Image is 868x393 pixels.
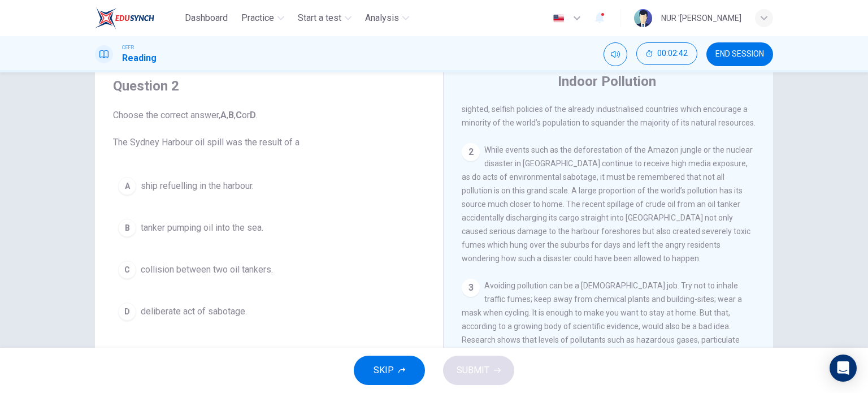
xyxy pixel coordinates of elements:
[113,77,425,95] h4: Question 2
[141,221,263,235] span: tanker pumping oil into the sea.
[228,110,234,120] b: B
[365,11,399,25] span: Analysis
[636,42,697,66] div: Hide
[185,11,228,25] span: Dashboard
[354,356,425,385] button: SKIP
[661,11,741,25] div: NUR '[PERSON_NAME]
[706,42,773,66] button: END SESSION
[118,219,136,237] div: B
[830,355,857,382] div: Open Intercom Messenger
[298,11,341,25] span: Start a test
[462,143,480,161] div: 2
[241,11,274,25] span: Practice
[118,261,136,279] div: C
[634,9,652,27] img: Profile picture
[462,145,753,263] span: While events such as the deforestation of the Amazon jungle or the nuclear disaster in [GEOGRAPHI...
[237,8,289,28] button: Practice
[141,263,273,277] span: collision between two oil tankers.
[180,8,232,28] button: Dashboard
[657,49,688,58] span: 00:02:42
[374,362,394,378] span: SKIP
[220,110,227,120] b: A
[122,44,134,51] span: CEFR
[118,303,136,321] div: D
[250,110,256,120] b: D
[462,279,480,297] div: 3
[95,7,180,29] a: EduSynch logo
[113,172,425,200] button: Aship refuelling in the harbour.
[122,51,157,65] h1: Reading
[113,109,425,149] span: Choose the correct answer, , , or . The Sydney Harbour oil spill was the result of a
[141,305,247,318] span: deliberate act of sabotage.
[113,256,425,284] button: Ccollision between two oil tankers.
[118,177,136,195] div: A
[236,110,242,120] b: C
[293,8,356,28] button: Start a test
[558,72,656,90] h4: Indoor Pollution
[715,50,764,59] span: END SESSION
[361,8,414,28] button: Analysis
[141,179,254,193] span: ship refuelling in the harbour.
[604,42,627,66] div: Mute
[636,42,697,65] button: 00:02:42
[113,297,425,326] button: Ddeliberate act of sabotage.
[113,214,425,242] button: Btanker pumping oil into the sea.
[95,7,154,29] img: EduSynch logo
[552,14,566,23] img: en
